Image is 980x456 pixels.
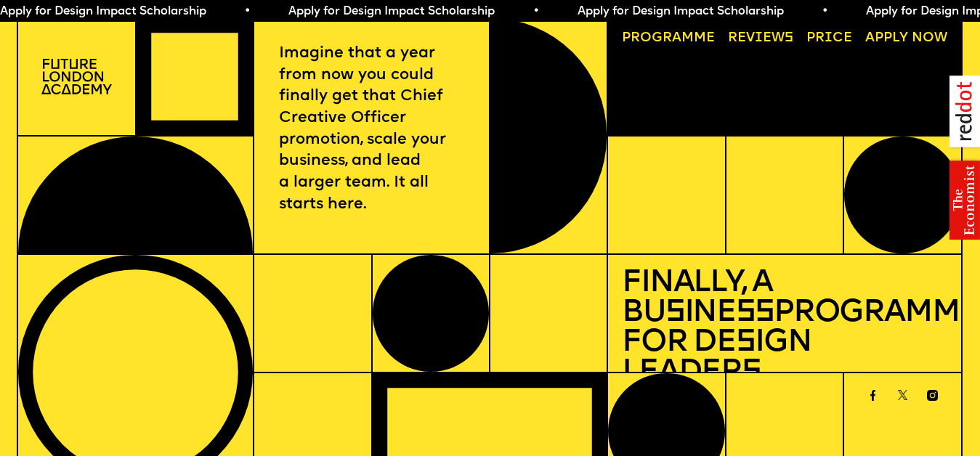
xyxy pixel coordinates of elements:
[736,298,774,329] span: ss
[665,298,684,329] span: s
[822,6,828,17] span: •
[244,6,251,17] span: •
[736,327,755,359] span: s
[672,31,681,45] span: a
[279,43,464,215] p: Imagine that a year from now you could finally get that Chief Creative Officer promotion, scale y...
[615,25,722,52] a: Programme
[721,25,801,52] a: Reviews
[865,31,875,45] span: A
[742,357,761,388] span: s
[622,269,947,388] h1: Finally, a Bu ine Programme for De ign Leader
[532,6,539,17] span: •
[800,25,859,52] a: Price
[858,25,954,52] a: Apply now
